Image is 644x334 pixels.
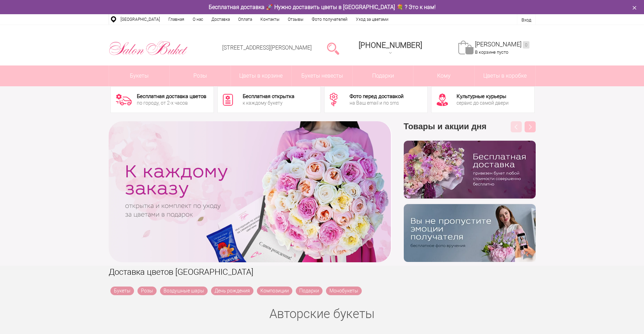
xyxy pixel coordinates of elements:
[109,39,188,57] img: Цветы Нижний Новгород
[326,287,362,295] a: Монобукеты
[354,38,426,58] a: [PHONE_NUMBER]
[353,65,413,86] a: Подарки
[457,100,509,105] div: сервис до самой двери
[523,41,529,49] ins: 0
[350,94,403,99] div: Фото перед доставкой
[103,3,541,11] div: Бесплатная доставка 🚀 Нужно доставить цветы в [GEOGRAPHIC_DATA] 💐 ? Это к нам!
[525,121,536,132] button: Next
[475,50,508,55] span: В корзине пусто
[234,14,256,25] a: Оплата
[170,65,231,86] a: Розы
[292,65,352,86] a: Букеты невесты
[413,65,474,86] span: Кому
[359,41,422,50] span: [PHONE_NUMBER]
[475,41,529,49] a: [PERSON_NAME]
[521,17,531,23] a: Вход
[116,14,164,25] a: [GEOGRAPHIC_DATA]
[284,14,308,25] a: Отзывы
[137,287,157,295] a: Розы
[243,94,294,99] div: Бесплатная открытка
[189,14,207,25] a: О нас
[308,14,352,25] a: Фото получателей
[256,14,284,25] a: Контакты
[457,94,509,99] div: Культурные курьеры
[164,14,189,25] a: Главная
[404,204,536,262] img: v9wy31nijnvkfycrkduev4dhgt9psb7e.png.webp
[207,14,234,25] a: Доставка
[222,44,312,51] a: [STREET_ADDRESS][PERSON_NAME]
[257,287,292,295] a: Композиции
[243,100,294,105] div: к каждому букету
[110,287,134,295] a: Букеты
[160,287,208,295] a: Воздушные шары
[296,287,323,295] a: Подарки
[137,100,206,105] div: по городу, от 2-х часов
[475,65,535,86] a: Цветы в коробке
[404,141,536,199] img: hpaj04joss48rwypv6hbykmvk1dj7zyr.png.webp
[211,287,253,295] a: День рождения
[109,65,170,86] a: Букеты
[231,65,292,86] a: Цветы в корзине
[109,266,536,278] h1: Доставка цветов [GEOGRAPHIC_DATA]
[269,307,375,321] a: Авторские букеты
[404,121,536,141] h3: Товары и акции дня
[352,14,393,25] a: Уход за цветами
[137,94,206,99] div: Бесплатная доставка цветов
[350,100,403,105] div: на Ваш email и по sms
